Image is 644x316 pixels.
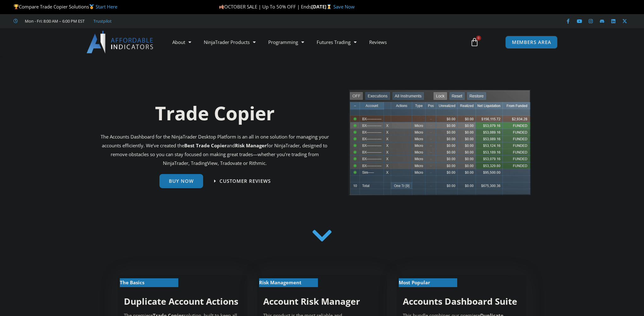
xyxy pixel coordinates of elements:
[166,35,197,49] a: About
[476,35,481,41] span: 0
[14,3,117,10] span: Compare Trade Copier Solutions
[311,3,333,10] strong: [DATE]
[262,35,310,49] a: Programming
[184,142,227,149] b: Best Trade Copier
[166,35,463,49] nav: Menu
[505,36,558,49] a: MEMBERS AREA
[120,279,144,286] strong: The Basics
[197,35,262,49] a: NinjaTrader Products
[14,4,19,9] img: 🏆
[219,179,271,183] span: Customer Reviews
[159,174,203,188] a: Buy Now
[512,40,551,45] span: MEMBERS AREA
[235,142,267,149] strong: Risk Manager
[259,279,302,286] strong: Risk Management
[263,295,360,307] a: Account Risk Manager
[169,179,194,183] span: Buy Now
[310,35,363,49] a: Futures Trading
[100,100,329,126] h1: Trade Copier
[363,35,393,49] a: Reviews
[333,3,355,10] a: Save Now
[214,179,271,183] a: Customer Reviews
[348,89,531,201] img: tradecopier | Affordable Indicators – NinjaTrader
[89,4,94,9] img: 🥇
[124,295,238,307] a: Duplicate Account Actions
[96,3,117,10] a: Start Here
[461,33,488,51] a: 0
[86,31,154,53] img: LogoAI | Affordable Indicators – NinjaTrader
[327,4,331,9] img: ⌛
[100,133,329,167] p: The Accounts Dashboard for the NinjaTrader Desktop Platform is an all in one solution for managin...
[219,3,311,10] span: OCTOBER SALE | Up To 50% OFF | Ends
[399,279,430,286] strong: Most Popular
[403,295,517,307] a: Accounts Dashboard Suite
[219,4,224,9] img: 🍂
[23,17,85,25] span: Mon - Fri: 8:00 AM – 6:00 PM EST
[93,17,112,25] a: Trustpilot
